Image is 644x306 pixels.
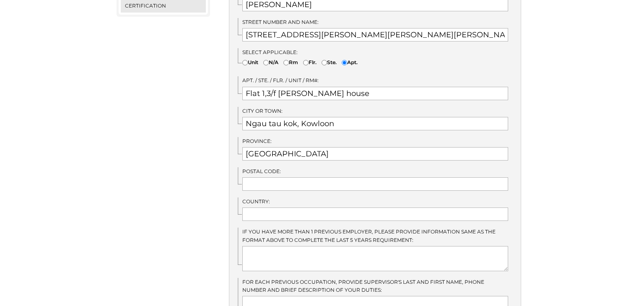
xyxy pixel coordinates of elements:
span: Postal Code: [242,168,281,174]
label: Apt. [342,58,358,66]
label: N/A [263,58,278,66]
label: Rm [283,58,298,66]
input: Rm [283,60,289,65]
input: Apt. [342,60,347,65]
span: City or Town: [242,108,283,114]
input: Flr. [303,60,309,65]
input: N/A [263,60,269,65]
label: Ste. [322,58,337,66]
span: Province: [242,138,272,144]
label: Flr. [303,58,317,66]
label: Unit [242,58,258,66]
input: Unit [242,60,248,65]
span: Street Number and Name: [242,19,319,25]
span: Apt. / Ste. / Flr. / Unit / Rm#: [242,77,319,83]
span: Select Applicable: [242,49,298,55]
span: IF you have more than 1 previous employer, please provide information same as the format above to... [242,228,496,243]
input: Ste. [322,60,327,65]
span: Country: [242,198,270,205]
span: For each previous occupation, provide Supervisor's Last and First Name, Phone Number and brief de... [242,279,484,293]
